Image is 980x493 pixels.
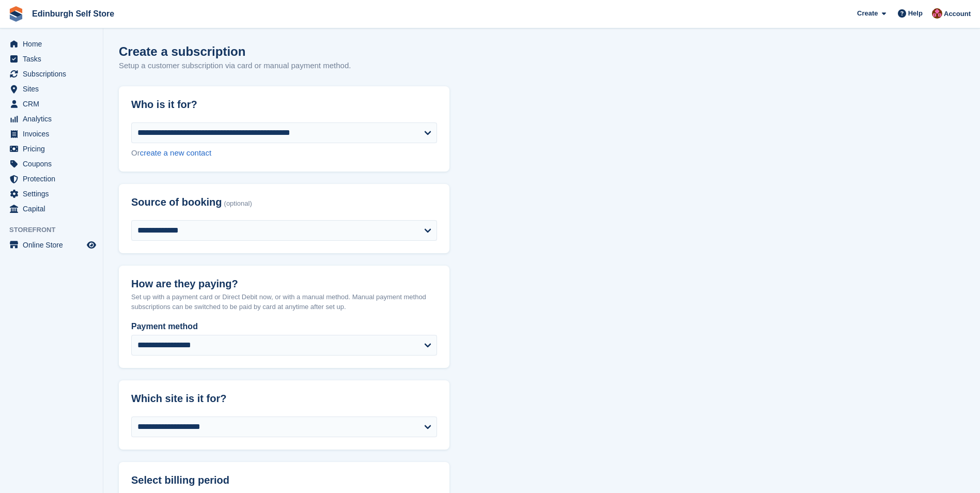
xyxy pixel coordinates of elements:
[131,147,437,159] div: Or
[131,320,437,333] label: Payment method
[28,5,118,22] a: Edinburgh Self Store
[5,82,98,96] a: menu
[23,67,85,81] span: Subscriptions
[857,8,878,19] span: Create
[5,238,98,252] a: menu
[5,127,98,141] a: menu
[23,52,85,66] span: Tasks
[23,142,85,156] span: Pricing
[131,278,437,290] h2: How are they paying?
[131,99,437,111] h2: Who is it for?
[23,112,85,126] span: Analytics
[5,202,98,216] a: menu
[131,196,222,208] span: Source of booking
[8,6,24,22] img: stora-icon-8386f47178a22dfd0bd8f6a31ec36ba5ce8667c1dd55bd0f319d3a0aa187defe.svg
[23,238,85,252] span: Online Store
[5,172,98,186] a: menu
[119,60,351,72] p: Setup a customer subscription via card or manual payment method.
[5,187,98,201] a: menu
[932,8,942,19] img: Lucy Michalec
[23,37,85,51] span: Home
[23,82,85,96] span: Sites
[131,393,437,405] h2: Which site is it for?
[5,52,98,66] a: menu
[85,239,98,251] a: Preview store
[908,8,923,19] span: Help
[9,225,103,235] span: Storefront
[5,157,98,171] a: menu
[5,112,98,126] a: menu
[23,127,85,141] span: Invoices
[5,67,98,81] a: menu
[23,187,85,201] span: Settings
[131,292,437,312] p: Set up with a payment card or Direct Debit now, or with a manual method. Manual payment method su...
[5,37,98,51] a: menu
[23,202,85,216] span: Capital
[224,200,252,208] span: (optional)
[131,474,437,486] h2: Select billing period
[944,9,971,19] span: Account
[23,97,85,111] span: CRM
[5,97,98,111] a: menu
[140,148,211,157] a: create a new contact
[119,44,245,58] h1: Create a subscription
[5,142,98,156] a: menu
[23,157,85,171] span: Coupons
[23,172,85,186] span: Protection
